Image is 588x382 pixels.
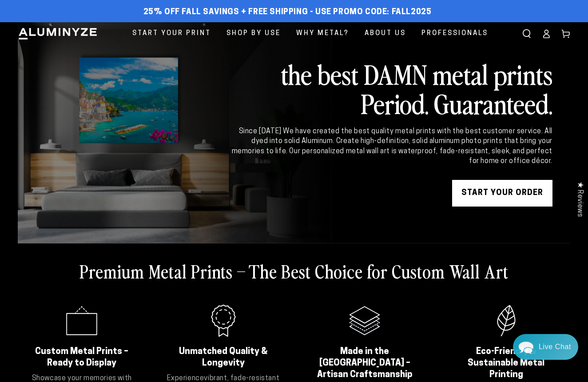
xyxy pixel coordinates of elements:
div: Contact Us Directly [539,334,571,360]
a: Start Your Print [126,22,218,45]
h2: Made in the [GEOGRAPHIC_DATA] – Artisan Craftsmanship [312,346,418,381]
span: Professionals [421,28,488,40]
h2: Unmatched Quality & Longevity [171,346,277,369]
a: START YOUR Order [452,180,552,207]
div: Chat widget toggle [513,334,578,360]
a: Shop By Use [220,22,287,45]
span: Why Metal? [296,28,349,40]
a: Professionals [415,22,495,45]
img: Aluminyze [18,27,98,40]
summary: Search our site [517,24,536,44]
h2: Eco-Friendly & Sustainable Metal Printing [453,346,560,381]
span: 25% off FALL Savings + Free Shipping - Use Promo Code: FALL2025 [143,8,432,17]
a: Why Metal? [290,22,356,45]
h2: Custom Metal Prints – Ready to Display [29,346,135,369]
span: Shop By Use [226,28,281,40]
span: About Us [365,28,406,40]
h2: the best DAMN metal prints Period. Guaranteed. [230,59,552,118]
a: About Us [358,22,413,45]
div: Click to open Judge.me floating reviews tab [571,175,588,224]
h2: Premium Metal Prints – The Best Choice for Custom Wall Art [79,259,509,283]
span: Start Your Print [132,28,211,40]
div: Since [DATE] We have created the best quality metal prints with the best customer service. All dy... [230,127,552,167]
